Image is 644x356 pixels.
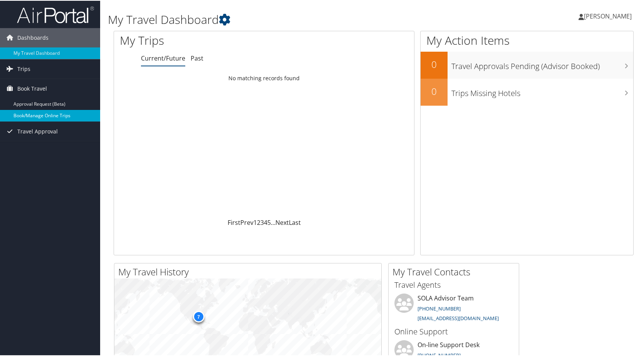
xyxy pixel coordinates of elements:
[267,218,271,226] a: 5
[391,293,517,324] li: SOLA Advisor Team
[108,11,462,27] h1: My Travel Dashboard
[257,218,260,226] a: 2
[421,51,633,78] a: 0Travel Approvals Pending (Advisor Booked)
[421,78,633,105] a: 0Trips Missing Hotels
[275,218,289,226] a: Next
[17,78,47,98] span: Book Travel
[141,53,185,62] a: Current/Future
[418,304,461,311] a: [PHONE_NUMBER]
[17,27,49,47] span: Dashboards
[264,218,267,226] a: 4
[271,218,275,226] span: …
[451,56,633,71] h3: Travel Approvals Pending (Advisor Booked)
[191,53,203,62] a: Past
[17,121,58,140] span: Travel Approval
[579,4,639,27] a: [PERSON_NAME]
[114,71,414,84] td: No matching records found
[260,218,264,226] a: 3
[421,84,448,97] h2: 0
[392,265,519,278] h2: My Travel Contacts
[118,265,381,278] h2: My Travel History
[193,310,204,322] div: 7
[120,32,283,48] h1: My Trips
[289,218,301,226] a: Last
[451,83,633,98] h3: Trips Missing Hotels
[253,218,257,226] a: 1
[418,314,499,321] a: [EMAIL_ADDRESS][DOMAIN_NAME]
[394,279,513,290] h3: Travel Agents
[17,59,30,78] span: Trips
[421,32,633,48] h1: My Action Items
[421,57,448,70] h2: 0
[228,218,240,226] a: First
[17,5,94,23] img: airportal-logo.png
[240,218,253,226] a: Prev
[394,326,513,336] h3: Online Support
[584,11,632,20] span: [PERSON_NAME]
